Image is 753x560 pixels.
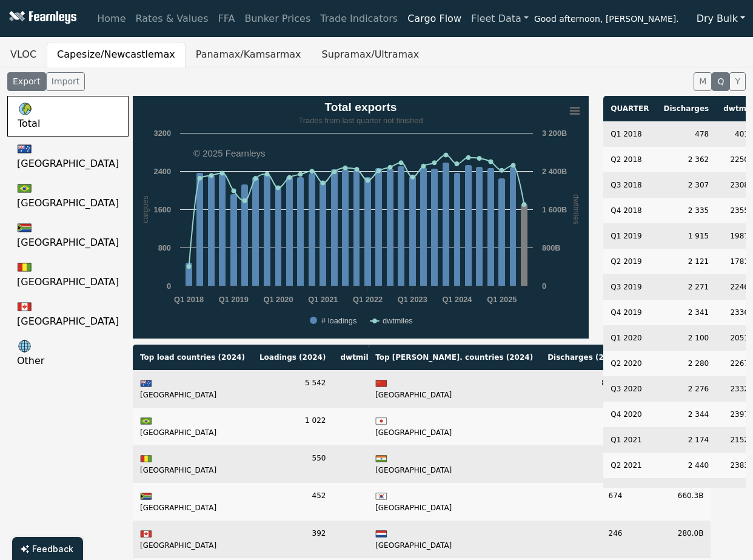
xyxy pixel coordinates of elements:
[47,42,186,67] button: Capesize/Newcastlemax
[542,282,546,291] text: 0
[694,72,712,91] button: M
[542,205,567,214] text: 1 600B
[154,205,171,214] text: 1600
[133,370,252,408] td: [GEOGRAPHIC_DATA]
[7,294,129,334] a: [GEOGRAPHIC_DATA]
[656,478,716,504] td: 2 439
[656,198,716,223] td: 2 335
[368,483,540,521] td: [GEOGRAPHIC_DATA]
[252,445,333,483] td: 550
[656,249,716,274] td: 2 121
[333,408,414,445] td: 1984.5B
[154,129,171,138] text: 3200
[368,408,540,445] td: [GEOGRAPHIC_DATA]
[656,427,716,453] td: 2 174
[333,521,414,558] td: 653.9B
[324,101,397,113] text: Total exports
[7,176,129,215] a: [GEOGRAPHIC_DATA]
[298,116,423,125] tspan: Trades from last quarter not finished
[368,345,540,370] th: Top [PERSON_NAME]. countries ( 2024 )
[656,351,716,376] td: 2 280
[133,345,252,370] th: Top load countries ( 2024 )
[656,172,716,198] td: 2 307
[263,295,293,304] text: Q1 2020
[603,325,656,351] td: Q1 2020
[540,521,629,558] td: 246
[656,376,716,402] td: 2 276
[442,295,472,304] text: Q1 2024
[368,445,540,483] td: [GEOGRAPHIC_DATA]
[133,521,252,558] td: [GEOGRAPHIC_DATA]
[572,194,581,224] text: dwtmiles
[487,295,517,304] text: Q1 2025
[383,316,413,325] text: dwtmiles
[603,172,656,198] td: Q3 2018
[252,345,333,370] th: Loadings ( 2024 )
[712,72,729,91] button: Q
[603,351,656,376] td: Q2 2020
[540,445,629,483] td: 782
[312,42,430,67] button: Supramax/Ultramax
[154,167,171,176] text: 2400
[368,370,540,408] td: [GEOGRAPHIC_DATA]
[603,249,656,274] td: Q2 2019
[603,453,656,478] td: Q2 2021
[252,521,333,558] td: 392
[158,243,171,252] text: 800
[252,483,333,521] td: 452
[540,483,629,521] td: 674
[368,521,540,558] td: [GEOGRAPHIC_DATA]
[239,7,315,31] a: Bunker Prices
[333,445,414,483] td: 1092.9B
[333,483,414,521] td: 545.6B
[656,402,716,427] td: 2 344
[729,72,746,91] button: Y
[603,402,656,427] td: Q4 2020
[398,295,427,304] text: Q1 2023
[534,10,679,30] span: Good afternoon, [PERSON_NAME].
[193,148,266,158] text: © 2025 Fearnleys
[186,42,312,67] button: Panamax/Kamsarmax
[603,147,656,172] td: Q2 2018
[689,7,753,30] button: Dry Bulk
[308,295,338,304] text: Q1 2021
[167,282,171,291] text: 0
[656,325,716,351] td: 2 100
[603,96,656,121] th: QUARTER
[7,72,46,91] button: Export
[403,7,466,31] a: Cargo Flow
[6,11,76,26] img: Fearnleys Logo
[603,121,656,147] td: Q1 2018
[333,370,414,408] td: 3823.2B
[603,478,656,504] td: Q3 2021
[46,72,85,91] button: Import
[603,427,656,453] td: Q1 2021
[7,334,129,373] a: Other
[133,483,252,521] td: [GEOGRAPHIC_DATA]
[542,243,561,252] text: 800B
[131,7,213,31] a: Rates & Values
[92,7,130,31] a: Home
[252,408,333,445] td: 1 022
[603,198,656,223] td: Q4 2018
[466,7,534,31] a: Fleet Data
[603,274,656,300] td: Q3 2019
[353,295,383,304] text: Q1 2022
[603,300,656,325] td: Q4 2019
[542,129,567,138] text: 3 200B
[603,376,656,402] td: Q3 2020
[315,7,403,31] a: Trade Indicators
[213,7,240,31] a: FFA
[542,167,567,176] text: 2 400B
[133,96,589,339] svg: Total exports
[7,137,129,176] a: [GEOGRAPHIC_DATA]
[252,370,333,408] td: 5 542
[333,345,414,370] th: dwtmiles ( 2024 )
[540,370,629,408] td: 8 648
[133,445,252,483] td: [GEOGRAPHIC_DATA]
[141,195,150,223] text: cargoes
[603,223,656,249] td: Q1 2019
[656,274,716,300] td: 2 271
[656,453,716,478] td: 2 440
[540,345,629,370] th: Discharges ( 2024 )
